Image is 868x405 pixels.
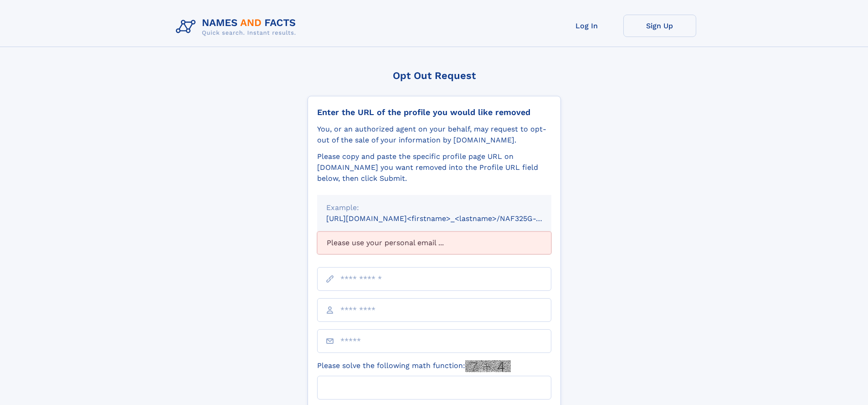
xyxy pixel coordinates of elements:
a: Sign Up [623,15,696,37]
div: Enter the URL of the profile you would like removed [317,107,551,117]
div: Example: [326,202,542,213]
div: You, or an authorized agent on your behalf, may request to opt-out of the sale of your informatio... [317,124,551,146]
div: Please use your personal email ... [317,231,551,254]
small: [URL][DOMAIN_NAME]<firstname>_<lastname>/NAF325G-xxxxxxxx [326,214,569,223]
div: Please copy and paste the specific profile page URL on [DOMAIN_NAME] you want removed into the Pr... [317,151,551,184]
a: Log In [550,15,623,37]
div: Opt Out Request [308,70,561,81]
img: Logo Names and Facts [172,15,303,39]
label: Please solve the following math function: [317,360,511,372]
